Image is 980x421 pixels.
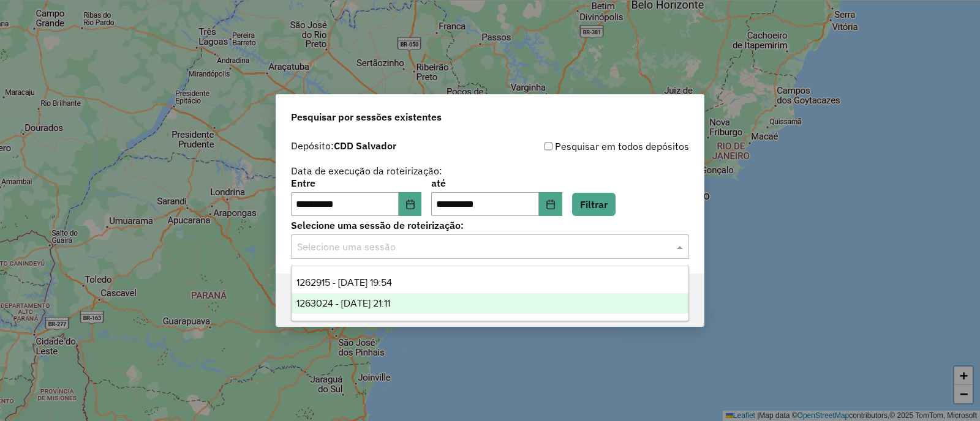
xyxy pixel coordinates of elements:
label: até [431,176,562,190]
label: Entre [291,176,421,190]
ng-dropdown-panel: Options list [291,266,689,321]
button: Choose Date [399,192,422,217]
label: Depósito: [291,138,396,153]
div: Pesquisar em todos depósitos [490,139,689,154]
button: Filtrar [572,193,616,216]
span: Pesquisar por sessões existentes [291,110,442,124]
label: Selecione uma sessão de roteirização: [291,218,689,233]
button: Choose Date [539,192,562,217]
label: Data de execução da roteirização: [291,163,442,178]
strong: CDD Salvador [334,140,396,152]
span: 1262915 - [DATE] 19:54 [296,277,392,288]
span: 1263024 - [DATE] 21:11 [296,298,390,308]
